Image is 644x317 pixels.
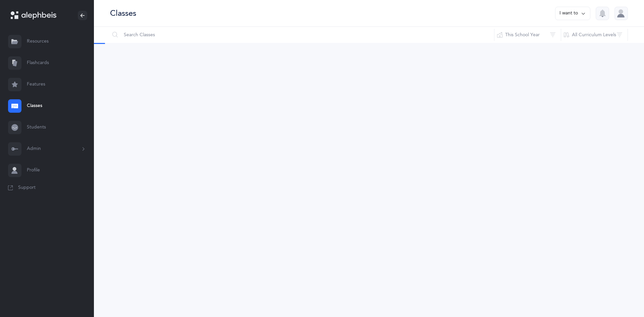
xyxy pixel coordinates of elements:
input: Search Classes [110,27,494,43]
div: Classes [110,8,136,19]
button: I want to [555,7,590,20]
span: Support [18,184,36,191]
button: This School Year [494,27,561,43]
button: All Curriculum Levels [561,27,628,43]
